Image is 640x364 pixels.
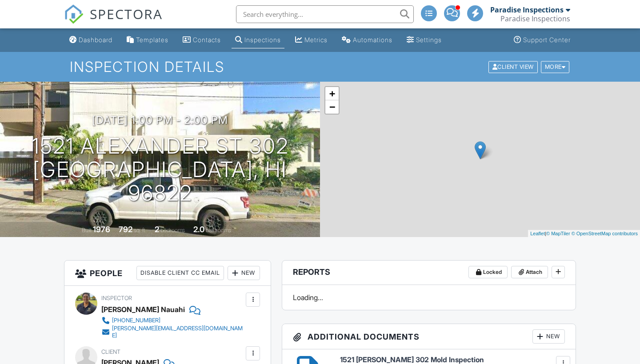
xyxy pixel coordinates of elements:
div: [PERSON_NAME] Nauahi [101,303,185,316]
span: bedrooms [160,227,185,233]
div: More [541,61,570,73]
a: Dashboard [66,32,116,48]
div: Templates [136,36,168,44]
div: | [528,230,640,237]
div: Paradise Inspections [500,14,570,23]
div: 792 [119,225,132,234]
a: Zoom in [325,87,339,100]
a: Contacts [179,32,224,48]
div: [PERSON_NAME][EMAIL_ADDRESS][DOMAIN_NAME] [112,325,244,339]
a: Support Center [510,32,574,48]
h1: Inspection Details [70,59,570,75]
div: Paradise Inspections [490,5,564,14]
div: New [532,329,565,344]
a: Settings [403,32,445,48]
span: Inspector [101,295,132,301]
div: 2 [155,225,159,234]
div: 1976 [93,225,110,234]
h1: 1521 Alexander St 302 [GEOGRAPHIC_DATA], HI 96822 [14,135,306,205]
div: Settings [416,36,442,44]
span: Built [82,227,92,233]
a: Inspections [232,32,284,48]
span: bathrooms [206,227,231,233]
a: Metrics [292,32,331,48]
a: Zoom out [325,100,339,114]
div: Dashboard [79,36,112,44]
div: Client View [488,61,538,73]
div: Contacts [193,36,221,44]
a: Client View [488,63,540,70]
div: 2.0 [193,225,204,234]
div: Support Center [523,36,571,44]
div: Automations [353,36,392,44]
div: Metrics [304,36,328,44]
input: Search everything... [236,5,414,23]
a: [PHONE_NUMBER] [101,316,244,325]
a: © MapTiler [546,231,570,236]
img: The Best Home Inspection Software - Spectora [64,4,84,24]
a: [PERSON_NAME][EMAIL_ADDRESS][DOMAIN_NAME] [101,325,244,339]
h3: [DATE] 1:00 pm - 2:00 pm [92,114,228,126]
a: © OpenStreetMap contributors [572,231,638,236]
div: New [228,266,260,280]
h6: 1521 [PERSON_NAME] 302 Mold Inspection [340,356,565,364]
div: [PHONE_NUMBER] [112,317,160,324]
a: Templates [123,32,172,48]
span: Client [101,348,120,355]
div: Disable Client CC Email [136,266,224,280]
h3: Additional Documents [282,324,576,349]
div: Inspections [244,36,281,44]
a: Automations (Advanced) [338,32,396,48]
a: Leaflet [530,231,545,236]
a: SPECTORA [64,12,163,31]
span: sq. ft. [134,227,146,233]
h3: People [64,261,271,286]
span: SPECTORA [90,4,163,23]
